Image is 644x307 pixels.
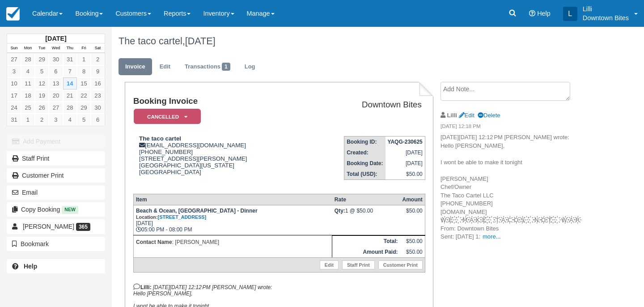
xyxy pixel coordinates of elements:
a: Transactions1 [178,58,237,76]
td: $50.00 [386,169,425,180]
span: Help [537,10,551,17]
td: [DATE] [386,147,425,158]
strong: Beach & Ocean, [GEOGRAPHIC_DATA] - Dinner [136,208,258,220]
a: Staff Print [7,151,105,166]
a: Delete [478,112,500,119]
a: 17 [7,90,21,102]
h1: The taco cartel, [119,36,588,47]
th: Mon [21,43,35,53]
p: [DATE][DATE] 12:12 PM [PERSON_NAME] wrote: Hello [PERSON_NAME], I wont be able to make it tonight... [441,133,588,241]
a: Log [238,58,262,76]
a: 29 [35,53,49,65]
a: 1 [21,114,35,126]
a: Staff Print [342,260,375,269]
a: Invoice [119,58,152,76]
a: 13 [49,77,63,90]
p: : [PERSON_NAME] [136,238,330,247]
b: Help [24,263,37,270]
span: 1 [222,63,230,71]
strong: The taco cartel [139,135,181,142]
a: more... [483,233,500,240]
span: New [62,206,78,213]
div: $50.00 [402,208,422,221]
th: Booking Date: [344,158,386,169]
a: 15 [77,77,91,90]
a: 30 [49,53,63,65]
i: Help [529,10,535,17]
a: 27 [49,102,63,114]
th: Fri [77,43,91,53]
a: Customer Print [378,260,423,269]
a: 22 [77,90,91,102]
th: Wed [49,43,63,53]
h1: Booking Invoice [133,97,304,106]
a: 3 [7,65,21,77]
a: 18 [21,90,35,102]
a: Cancelled [133,108,198,125]
th: Total: [332,235,400,247]
a: 6 [91,114,105,126]
td: [DATE] [386,158,425,169]
a: 31 [63,53,77,65]
div: L [563,7,577,21]
td: 1 @ $50.00 [332,205,400,235]
th: Thu [63,43,77,53]
a: 28 [63,102,77,114]
img: checkfront-main-nav-mini-logo.png [6,7,20,21]
a: Help [7,259,105,273]
a: 7 [63,65,77,77]
th: Total (USD): [344,169,386,180]
a: [STREET_ADDRESS] [158,214,207,220]
button: Email [7,185,105,200]
a: Edit [320,260,339,269]
a: 30 [91,102,105,114]
em: [DATE] 12:18 PM [441,123,588,132]
a: 28 [21,53,35,65]
a: 2 [35,114,49,126]
td: $50.00 [400,235,425,247]
p: Downtown Bites [583,13,629,22]
a: 16 [91,77,105,90]
a: Edit [153,58,177,76]
a: 5 [35,65,49,77]
strong: Contact Name [136,239,172,245]
a: 3 [49,114,63,126]
strong: [DATE] [45,35,66,42]
a: 24 [7,102,21,114]
a: 4 [63,114,77,126]
a: 12 [35,77,49,90]
a: 19 [35,90,49,102]
p: Lilli [583,4,629,13]
strong: Qty [335,208,345,214]
strong: Lilli [447,112,457,119]
h2: Downtown Bites [307,100,422,110]
td: $50.00 [400,247,425,258]
th: Tue [35,43,49,53]
th: Rate [332,194,400,205]
a: 10 [7,77,21,90]
a: 8 [77,65,91,77]
span: [PERSON_NAME] [23,223,74,230]
td: [DATE] 05:00 PM - 08:00 PM [133,205,332,235]
a: 2 [91,53,105,65]
small: Location: [136,214,206,220]
strong: YAQG-230625 [388,139,423,145]
strong: Lilli: [133,284,152,290]
a: Customer Print [7,168,105,183]
a: 9 [91,65,105,77]
a: 25 [21,102,35,114]
th: Sun [7,43,21,53]
th: Amount [400,194,425,205]
a: 14 [63,77,77,90]
a: 23 [91,90,105,102]
th: Booking ID: [344,136,386,148]
th: Item [133,194,332,205]
a: [PERSON_NAME] 365 [7,219,105,234]
a: 1 [77,53,91,65]
a: 21 [63,90,77,102]
div: [EMAIL_ADDRESS][DOMAIN_NAME] [PHONE_NUMBER] [STREET_ADDRESS][PERSON_NAME] [GEOGRAPHIC_DATA][US_ST... [133,135,304,187]
a: 20 [49,90,63,102]
a: 11 [21,77,35,90]
a: 29 [77,102,91,114]
button: Add Payment [7,134,105,149]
